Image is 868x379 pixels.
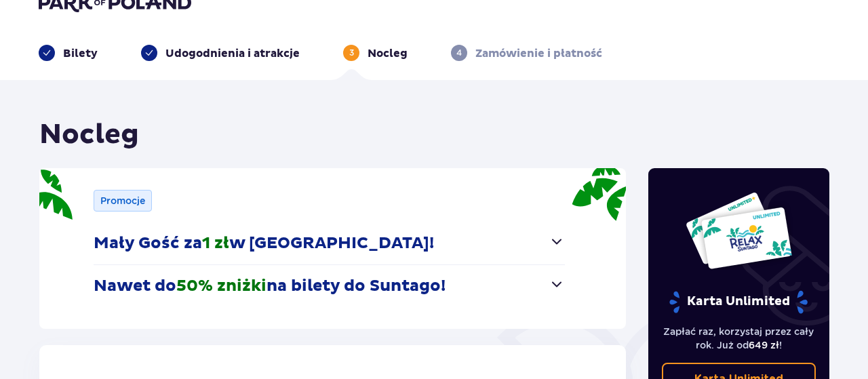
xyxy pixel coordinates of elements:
span: 50% zniżki [176,276,267,296]
p: Zamówienie i płatność [475,46,602,61]
span: 1 zł [202,233,229,254]
p: Udogodnienia i atrakcje [165,46,300,61]
div: 3Nocleg [343,45,408,61]
p: Promocje [100,194,145,207]
p: Zapłać raz, korzystaj przez cały rok. Już od ! [662,325,816,352]
img: Dwie karty całoroczne do Suntago z napisem 'UNLIMITED RELAX', na białym tle z tropikalnymi liśćmi... [685,191,793,270]
p: Karta Unlimited [668,290,809,314]
div: Bilety [39,45,98,61]
p: 3 [349,47,354,59]
p: Nawet do na bilety do Suntago! [94,276,446,296]
button: Mały Gość za1 złw [GEOGRAPHIC_DATA]! [94,222,565,264]
p: Mały Gość za w [GEOGRAPHIC_DATA]! [94,233,434,254]
button: Nawet do50% zniżkina bilety do Suntago! [94,265,565,307]
p: Nocleg [368,46,408,61]
span: 649 zł [749,340,779,351]
p: 4 [456,47,462,59]
div: 4Zamówienie i płatność [451,45,602,61]
div: Udogodnienia i atrakcje [141,45,300,61]
h1: Nocleg [39,118,139,152]
p: Bilety [63,46,98,61]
